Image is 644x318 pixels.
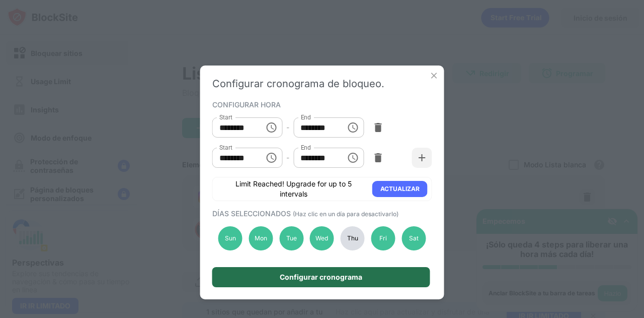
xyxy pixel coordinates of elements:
div: Limit Reached! Upgrade for up to 5 intervals [221,179,366,199]
label: End [300,143,311,152]
label: End [300,113,311,121]
div: - [286,152,289,163]
label: Start [219,113,232,121]
button: Choose time, selected time is 11:55 PM [343,148,363,168]
div: Tue [279,226,303,250]
span: (Haz clic en un día para desactivarlo) [293,210,398,218]
label: Start [219,143,232,152]
button: Choose time, selected time is 12:00 AM [261,117,281,138]
div: ACTUALIZAR [380,184,420,194]
div: Wed [310,226,334,250]
div: Thu [341,226,365,250]
div: - [286,122,289,133]
button: Choose time, selected time is 10:00 PM [261,148,281,168]
div: Configurar cronograma de bloqueo. [212,78,432,90]
div: DÍAS SELECCIONADOS [212,209,430,218]
div: CONFIGURAR HORA [212,100,430,108]
img: x-button.svg [429,71,439,81]
div: Configurar cronograma [280,273,362,281]
div: Fri [371,226,395,250]
div: Mon [249,226,273,250]
div: Sat [401,226,426,250]
div: Sun [218,226,243,250]
button: Choose time, selected time is 7:00 PM [343,117,363,138]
